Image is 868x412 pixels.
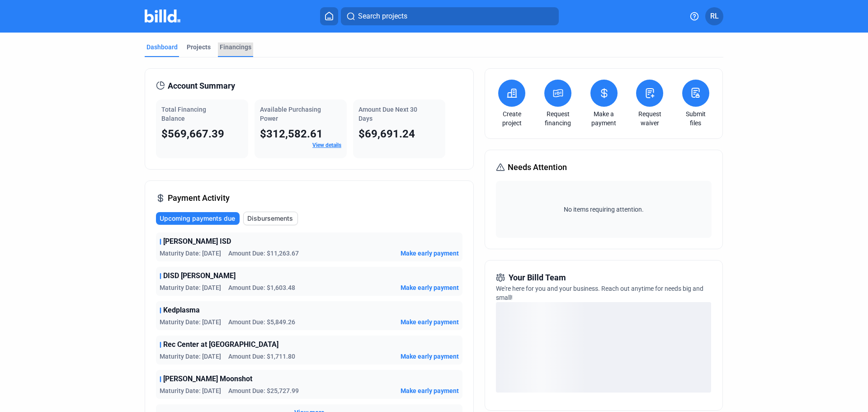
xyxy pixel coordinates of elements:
[500,205,708,214] span: No items requiring attention.
[163,339,278,350] span: Rec Center at [GEOGRAPHIC_DATA]
[496,302,711,393] div: loading
[187,43,211,52] div: Projects
[401,317,459,327] button: Make early payment
[163,270,236,281] span: DISD [PERSON_NAME]
[312,142,341,148] a: View details
[160,352,221,361] span: Maturity Date: [DATE]
[228,386,299,395] span: Amount Due: $25,727.99
[710,11,719,22] span: RL
[160,317,221,327] span: Maturity Date: [DATE]
[228,352,295,361] span: Amount Due: $1,711.80
[542,109,574,128] a: Request financing
[161,106,206,122] span: Total Financing Balance
[161,128,224,140] span: $569,667.39
[163,305,200,316] span: Kedplasma
[496,285,703,301] span: We're here for you and your business. Reach out anytime for needs big and small!
[401,386,459,395] button: Make early payment
[228,283,295,292] span: Amount Due: $1,603.48
[160,249,221,258] span: Maturity Date: [DATE]
[168,80,235,92] span: Account Summary
[160,283,221,292] span: Maturity Date: [DATE]
[163,374,252,384] span: [PERSON_NAME] Moonshot
[260,128,323,140] span: $312,582.61
[260,106,321,122] span: Available Purchasing Power
[145,9,180,23] img: Billd Company Logo
[243,212,298,225] button: Disbursements
[508,161,567,174] span: Needs Attention
[634,109,665,128] a: Request waiver
[146,43,178,52] div: Dashboard
[359,128,415,140] span: $69,691.24
[509,271,566,284] span: Your Billd Team
[160,214,235,223] span: Upcoming payments due
[341,7,559,25] button: Search projects
[160,386,221,395] span: Maturity Date: [DATE]
[401,352,459,361] button: Make early payment
[705,7,723,25] button: RL
[228,317,295,327] span: Amount Due: $5,849.26
[168,192,230,204] span: Payment Activity
[401,249,459,258] button: Make early payment
[401,283,459,292] button: Make early payment
[228,249,299,258] span: Amount Due: $11,263.67
[220,43,251,52] div: Financings
[358,11,407,22] span: Search projects
[496,109,528,128] a: Create project
[588,109,620,128] a: Make a payment
[359,106,417,122] span: Amount Due Next 30 Days
[156,212,240,225] button: Upcoming payments due
[163,236,231,247] span: [PERSON_NAME] ISD
[247,214,293,223] span: Disbursements
[680,109,712,128] a: Submit files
